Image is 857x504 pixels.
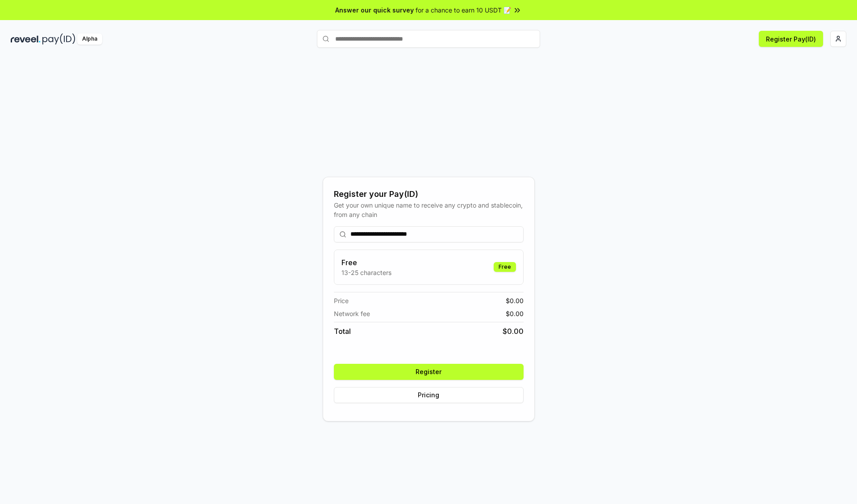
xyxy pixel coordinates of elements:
[494,262,516,272] div: Free
[334,188,524,200] div: Register your Pay(ID)
[334,200,524,219] div: Get your own unique name to receive any crypto and stablecoin, from any chain
[506,296,524,305] span: $ 0.00
[341,268,391,277] p: 13-25 characters
[416,5,511,15] span: for a chance to earn 10 USDT 📝
[503,326,524,337] span: $ 0.00
[334,296,349,305] span: Price
[11,33,41,45] img: reveel_dark
[335,5,414,15] span: Answer our quick survey
[341,257,391,268] h3: Free
[759,31,823,47] button: Register Pay(ID)
[334,364,524,380] button: Register
[334,309,370,318] span: Network fee
[334,326,351,337] span: Total
[42,33,75,45] img: pay_id
[506,309,524,318] span: $ 0.00
[334,387,524,403] button: Pricing
[77,33,102,45] div: Alpha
